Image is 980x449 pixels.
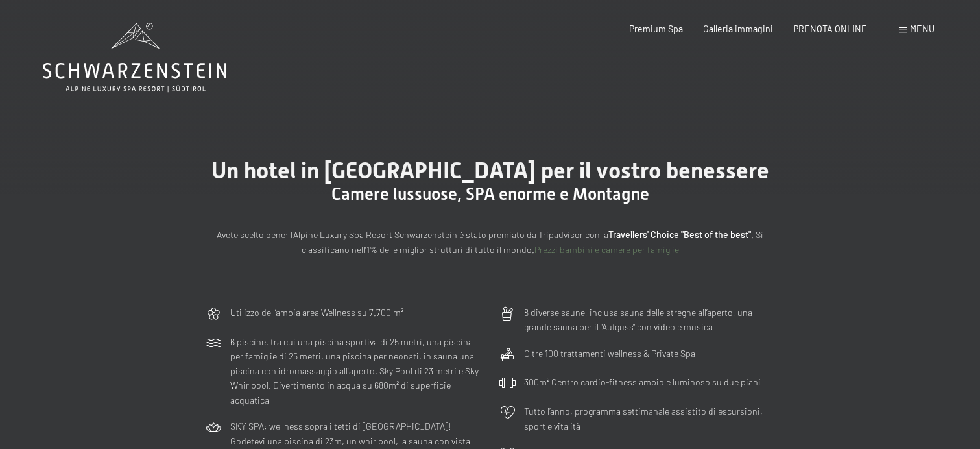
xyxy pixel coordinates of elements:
[629,23,683,34] a: Premium Spa
[524,306,776,335] p: 8 diverse saune, inclusa sauna delle streghe all’aperto, una grande sauna per il "Aufguss" con vi...
[910,23,935,34] span: Menu
[230,335,482,408] p: 6 piscine, tra cui una piscina sportiva di 25 metri, una piscina per famiglie di 25 metri, una pi...
[703,23,773,34] a: Galleria immagini
[534,244,679,255] a: Prezzi bambini e camere per famiglie
[211,157,769,184] span: Un hotel in [GEOGRAPHIC_DATA] per il vostro benessere
[608,229,751,240] strong: Travellers' Choice "Best of the best"
[524,404,776,433] p: Tutto l’anno, programma settimanale assistito di escursioni, sport e vitalità
[331,184,649,204] span: Camere lussuose, SPA enorme e Montagne
[205,228,776,257] p: Avete scelto bene: l’Alpine Luxury Spa Resort Schwarzenstein è stato premiato da Tripadvisor con ...
[230,306,403,321] p: Utilizzo dell‘ampia area Wellness su 7.700 m²
[524,375,761,390] p: 300m² Centro cardio-fitness ampio e luminoso su due piani
[793,23,867,34] a: PRENOTA ONLINE
[524,346,695,361] p: Oltre 100 trattamenti wellness & Private Spa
